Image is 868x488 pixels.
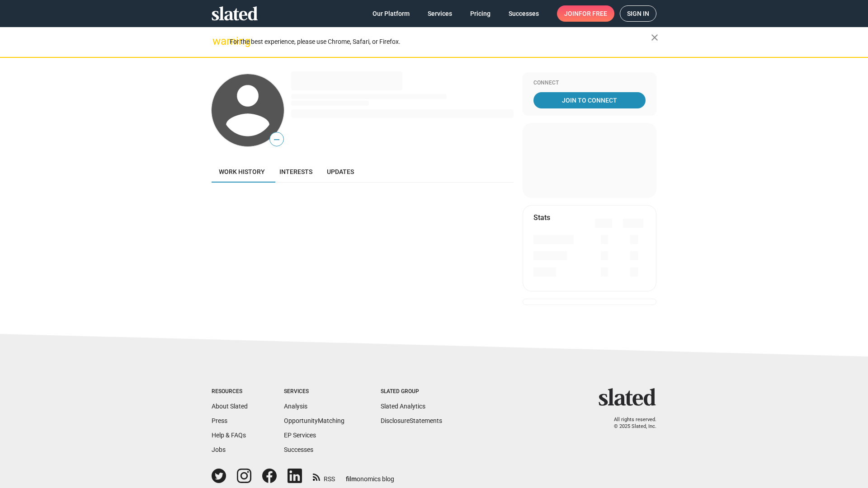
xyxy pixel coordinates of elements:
a: Work history [212,161,272,183]
a: Updates [320,161,361,183]
a: EP Services [284,432,316,439]
a: Joinfor free [557,5,614,22]
div: For the best experience, please use Chrome, Safari, or Firefox. [230,36,651,48]
span: Join [564,5,607,22]
a: Services [420,5,459,22]
span: Sign in [627,6,649,21]
span: Work history [219,168,265,175]
a: Analysis [284,403,307,410]
span: Pricing [470,5,491,22]
span: Successes [509,5,539,22]
div: Slated Group [381,388,442,395]
mat-icon: warning [212,36,223,47]
p: All rights reserved. © 2025 Slated, Inc. [604,417,656,430]
a: RSS [313,469,335,483]
mat-icon: close [649,32,660,43]
a: Successes [501,5,546,22]
span: for free [579,5,607,22]
a: Pricing [463,5,498,22]
span: Updates [327,168,354,175]
span: Our Platform [373,5,410,22]
a: Successes [284,446,313,453]
a: Join To Connect [533,92,646,108]
a: OpportunityMatching [284,417,344,424]
span: film [346,475,357,483]
a: filmonomics blog [346,468,394,483]
mat-card-title: Stats [533,213,550,222]
div: Resources [212,388,248,395]
span: Interests [279,168,312,175]
a: Our Platform [365,5,417,22]
a: DisclosureStatements [381,417,442,424]
a: Slated Analytics [381,403,425,410]
a: Jobs [212,446,226,453]
a: Sign in [620,5,656,22]
a: Help & FAQs [212,432,246,439]
a: Press [212,417,227,424]
span: Services [428,5,452,22]
span: Join To Connect [535,92,644,108]
span: — [270,134,283,145]
div: Connect [533,80,646,87]
div: Services [284,388,344,395]
a: About Slated [212,403,248,410]
a: Interests [272,161,320,183]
